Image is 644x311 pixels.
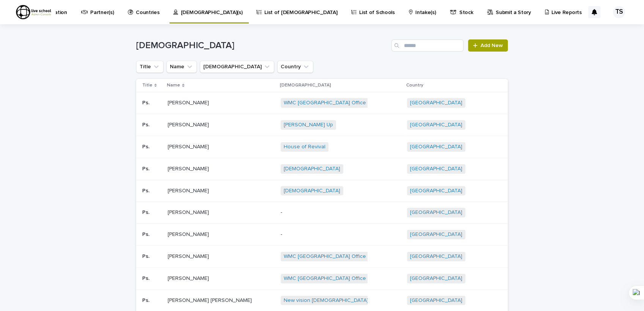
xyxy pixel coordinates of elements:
[142,252,151,260] p: Ps.
[142,296,151,304] p: Ps.
[136,114,508,136] tr: Ps.Ps. [PERSON_NAME][PERSON_NAME] [PERSON_NAME] Up [GEOGRAPHIC_DATA]
[481,43,503,48] span: Add New
[136,40,388,51] h1: [DEMOGRAPHIC_DATA]
[142,142,151,150] p: Ps.
[136,158,508,180] tr: Ps.Ps. [PERSON_NAME][PERSON_NAME] [DEMOGRAPHIC_DATA] [GEOGRAPHIC_DATA]
[142,186,151,194] p: Ps.
[284,100,366,106] a: WMC [GEOGRAPHIC_DATA] Office
[136,267,508,289] tr: Ps.Ps. [PERSON_NAME][PERSON_NAME] WMC [GEOGRAPHIC_DATA] Office [GEOGRAPHIC_DATA]
[167,81,180,90] p: Name
[410,100,462,106] a: [GEOGRAPHIC_DATA]
[281,209,375,216] p: -
[136,245,508,267] tr: Ps.Ps. [PERSON_NAME][PERSON_NAME] WMC [GEOGRAPHIC_DATA] Office [GEOGRAPHIC_DATA]
[142,164,151,172] p: Ps.
[200,61,274,73] button: Church
[142,274,151,282] p: Ps.
[15,5,52,20] img: R9sz75l8Qv2hsNfpjweZ
[142,120,151,128] p: Ps.
[136,136,508,158] tr: Ps.Ps. [PERSON_NAME][PERSON_NAME] House of Revival [GEOGRAPHIC_DATA]
[284,166,340,172] a: [DEMOGRAPHIC_DATA]
[284,297,368,304] a: New vision [DEMOGRAPHIC_DATA]
[168,296,253,304] p: [PERSON_NAME] [PERSON_NAME]
[284,253,366,260] a: WMC [GEOGRAPHIC_DATA] Office
[136,224,508,246] tr: Ps.Ps. [PERSON_NAME][PERSON_NAME] -[GEOGRAPHIC_DATA]
[136,202,508,224] tr: Ps.Ps. [PERSON_NAME][PERSON_NAME] -[GEOGRAPHIC_DATA]
[168,230,210,238] p: [PERSON_NAME]
[284,122,333,128] a: [PERSON_NAME] Up
[406,81,423,90] p: Country
[410,209,462,216] a: [GEOGRAPHIC_DATA]
[168,186,210,194] p: [PERSON_NAME]
[410,122,462,128] a: [GEOGRAPHIC_DATA]
[391,39,463,52] input: Search
[136,180,508,202] tr: Ps.Ps. [PERSON_NAME][PERSON_NAME] [DEMOGRAPHIC_DATA] [GEOGRAPHIC_DATA]
[410,188,462,194] a: [GEOGRAPHIC_DATA]
[168,98,210,106] p: [PERSON_NAME]
[410,231,462,238] a: [GEOGRAPHIC_DATA]
[168,142,210,150] p: [PERSON_NAME]
[142,230,151,238] p: Ps.
[613,6,625,18] div: TS
[168,120,210,128] p: [PERSON_NAME]
[410,144,462,150] a: [GEOGRAPHIC_DATA]
[166,61,197,73] button: Name
[284,144,325,150] a: House of Revival
[168,252,210,260] p: [PERSON_NAME]
[142,208,151,216] p: Ps.
[280,81,331,90] p: [DEMOGRAPHIC_DATA]
[142,81,152,90] p: Title
[168,274,210,282] p: [PERSON_NAME]
[281,231,375,238] p: -
[277,61,313,73] button: Country
[468,39,508,52] a: Add New
[284,275,366,282] a: WMC [GEOGRAPHIC_DATA] Office
[136,92,508,114] tr: Ps.Ps. [PERSON_NAME][PERSON_NAME] WMC [GEOGRAPHIC_DATA] Office [GEOGRAPHIC_DATA]
[410,297,462,304] a: [GEOGRAPHIC_DATA]
[284,188,340,194] a: [DEMOGRAPHIC_DATA]
[136,61,163,73] button: Title
[142,98,151,106] p: Ps.
[410,275,462,282] a: [GEOGRAPHIC_DATA]
[168,208,210,216] p: [PERSON_NAME]
[410,253,462,260] a: [GEOGRAPHIC_DATA]
[410,166,462,172] a: [GEOGRAPHIC_DATA]
[168,164,210,172] p: [PERSON_NAME]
